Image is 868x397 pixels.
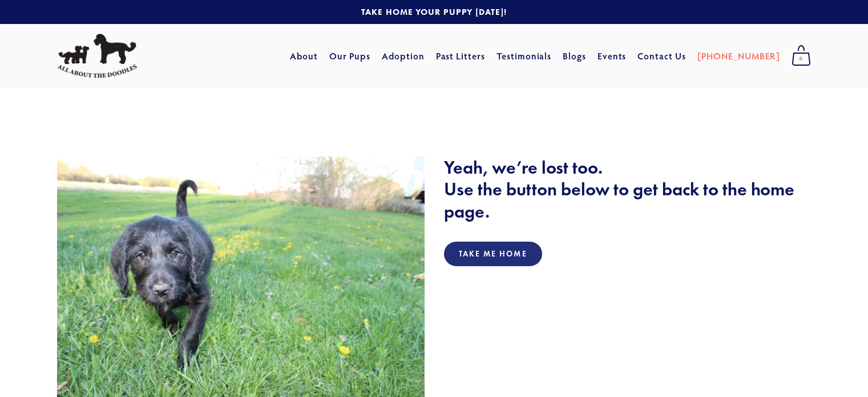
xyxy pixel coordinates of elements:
[382,46,425,66] a: Adoption
[786,42,817,70] a: 0 items in cart
[290,46,318,66] a: About
[637,46,686,66] a: Contact Us
[496,46,552,66] a: Testimonials
[597,46,627,66] a: Events
[697,46,780,66] a: [PHONE_NUMBER]
[444,157,812,222] h2: Yeah, we’re lost too. Use the button below to get back to the home page.
[444,242,542,266] a: Take Me Home
[436,50,486,62] a: Past Litters
[563,46,586,66] a: Blogs
[57,34,137,78] img: All About The Doodles
[792,51,811,66] span: 0
[329,46,371,66] a: Our Pups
